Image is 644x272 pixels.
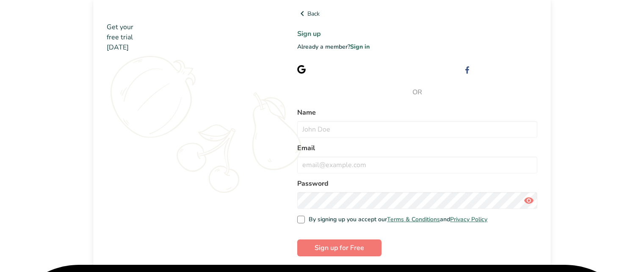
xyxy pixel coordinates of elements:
[297,107,537,118] label: Name
[297,157,537,173] input: email@example.com
[477,65,537,74] div: Sign up
[297,29,537,39] h1: Sign up
[333,65,366,73] span: with Google
[297,8,537,19] a: Back
[312,65,366,74] div: Sign up
[297,179,537,189] label: Password
[297,87,537,97] span: OR
[297,143,537,153] label: Email
[350,43,370,51] a: Sign in
[305,216,488,223] span: By signing up you accept our and
[107,22,270,52] h2: Get your free trial [DATE]
[315,243,364,253] span: Sign up for Free
[450,215,487,223] a: Privacy Policy
[297,42,537,51] p: Already a member?
[107,8,189,19] img: Food Label Maker
[297,121,537,138] input: John Doe
[387,215,440,223] a: Terms & Conditions
[297,239,381,256] button: Sign up for Free
[498,65,537,73] span: with Facebook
